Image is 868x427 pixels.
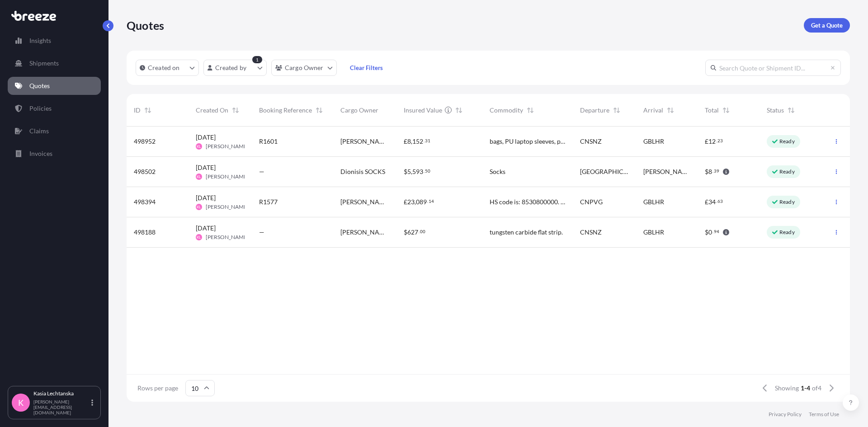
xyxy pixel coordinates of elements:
[404,106,442,115] span: Insured Value
[580,197,603,206] span: CNPVG
[134,137,156,146] span: 498952
[643,137,664,146] span: GBLHR
[8,54,101,72] a: Shipments
[404,229,407,235] span: $
[206,203,249,211] span: [PERSON_NAME]
[643,228,664,237] span: GBLHR
[705,229,708,235] span: $
[779,168,795,175] p: Ready
[779,138,795,145] p: Ready
[716,139,717,142] span: .
[206,234,249,241] span: [PERSON_NAME]
[206,173,249,180] span: [PERSON_NAME]
[412,138,423,145] span: 152
[29,149,52,158] p: Invoices
[801,384,810,393] span: 1-4
[314,105,325,116] button: Sort
[705,138,708,145] span: £
[767,106,784,115] span: Status
[350,63,383,72] p: Clear Filters
[411,138,412,145] span: ,
[453,105,464,116] button: Sort
[419,230,420,233] span: .
[705,106,719,115] span: Total
[196,224,216,233] span: [DATE]
[8,32,101,50] a: Insights
[259,137,278,146] span: R1601
[643,167,691,176] span: [PERSON_NAME]
[769,411,802,418] a: Privacy Policy
[29,36,51,45] p: Insights
[809,411,839,418] a: Terms of Use
[340,228,389,237] span: [PERSON_NAME]
[490,106,523,115] span: Commodity
[33,399,90,415] p: [PERSON_NAME][EMAIL_ADDRESS][DOMAIN_NAME]
[429,200,434,203] span: 14
[717,139,723,142] span: 23
[705,60,841,76] input: Search Quote or Shipment ID...
[196,106,228,115] span: Created On
[412,169,423,175] span: 593
[404,199,407,205] span: £
[134,197,156,206] span: 498394
[134,167,156,176] span: 498502
[705,169,708,175] span: $
[775,384,799,393] span: Showing
[712,169,713,173] span: .
[779,229,795,236] p: Ready
[580,228,602,237] span: CNSNZ
[611,105,622,116] button: Sort
[259,167,264,176] span: —
[427,200,428,203] span: .
[196,133,216,142] span: [DATE]
[340,197,389,206] span: [PERSON_NAME]
[206,143,249,150] span: [PERSON_NAME]
[786,105,797,116] button: Sort
[259,228,264,237] span: —
[271,60,337,76] button: cargoOwner Filter options
[197,142,201,151] span: KL
[404,138,407,145] span: £
[259,197,278,206] span: R1577
[705,199,708,205] span: £
[712,230,713,233] span: .
[197,202,201,211] span: KL
[29,104,52,113] p: Policies
[416,199,427,205] span: 089
[425,139,430,142] span: 31
[148,63,180,72] p: Created on
[525,105,536,116] button: Sort
[136,60,199,76] button: createdOn Filter options
[580,167,629,176] span: [GEOGRAPHIC_DATA]
[580,106,609,115] span: Departure
[196,163,216,172] span: [DATE]
[643,197,664,206] span: GBLHR
[490,228,563,237] span: tungsten carbide flat strip.
[134,228,156,237] span: 498188
[8,122,101,140] a: Claims
[411,169,412,175] span: ,
[708,169,712,175] span: 8
[425,169,430,173] span: 50
[8,99,101,117] a: Policies
[424,169,425,173] span: .
[407,138,411,145] span: 8
[203,60,267,76] button: createdBy Filter options
[804,18,850,33] a: Get a Quote
[708,199,716,205] span: 34
[33,390,90,397] p: Kasia Lechtanska
[714,230,719,233] span: 94
[259,106,312,115] span: Booking Reference
[424,139,425,142] span: .
[490,167,505,176] span: Socks
[714,169,719,173] span: 39
[811,21,843,30] p: Get a Quote
[490,197,566,206] span: HS code is: 8530800000. As it is highways traffic signage.
[490,137,566,146] span: bags, PU laptop sleeves, phone vcovers
[29,59,59,68] p: Shipments
[134,106,141,115] span: ID
[215,63,247,72] p: Created by
[197,233,201,242] span: KL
